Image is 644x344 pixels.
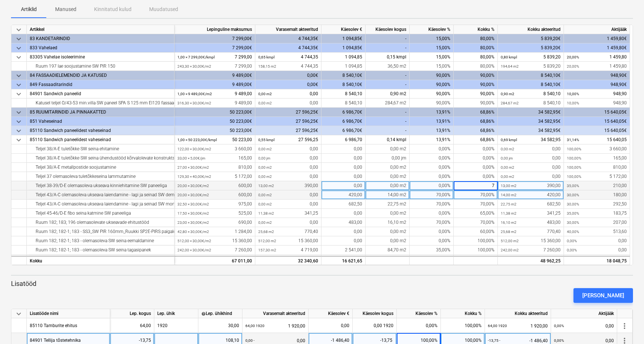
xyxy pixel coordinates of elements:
[454,89,498,98] div: 90,00%
[258,64,276,68] small: 158,15 m2
[567,64,579,68] small: 20,00%
[454,80,498,89] div: 90,00%
[410,80,454,89] div: 90,00%
[177,172,252,181] div: 5 172,00
[410,218,454,227] div: 70,00%
[410,181,454,190] div: 0,00%
[501,101,519,105] small: 284,67 m2
[567,165,581,169] small: 100,00%
[177,200,252,209] div: 975,00
[498,256,564,265] div: 48 962,25
[177,202,209,206] small: 32,50 × 30,00€ / m2
[366,163,410,172] div: 0,00 m2
[454,126,498,135] div: 68,86%
[258,211,274,215] small: 11,38 m2
[454,236,498,246] div: 100,00%
[30,108,171,117] div: 85 RUUMITARINDID JA PINNAKATTED
[454,25,498,34] div: Kokku %
[564,71,630,80] div: 948,90€
[258,209,318,218] div: 341,25
[258,184,274,188] small: 13,00 m2
[366,209,410,218] div: 0,00 m2
[258,147,272,151] small: 0,00 m2
[567,154,627,163] div: 165,00
[498,126,564,135] div: 34 582,95€
[321,200,366,209] div: 682,50
[564,25,630,34] div: Aktijääk
[14,71,23,80] span: keyboard_arrow_down
[177,92,212,96] small: 1,00 × 9 489,00€ / m2
[567,202,579,206] small: 30,00%
[564,117,630,126] div: 15 640,05€
[30,53,171,62] div: 83305 Vahelae isoleerimine
[177,184,209,188] small: 20,00 × 30,00€ / m2
[258,55,274,59] small: 0,65 kmpl
[564,80,630,89] div: 948,90€
[498,34,564,43] div: 5 839,20€
[567,147,581,151] small: 100,00%
[410,34,454,43] div: 15,00%
[564,108,630,117] div: 15 640,05€
[175,25,255,34] div: Lepinguline maksumus
[30,181,171,190] div: Teljel 38-39/D-E olemasoleva ukseava kinniehitamine SW paneeliga
[501,163,561,172] div: 0,00
[501,181,561,190] div: 390,00
[177,193,209,197] small: 20,00 × 30,00€ / m2
[567,89,627,98] div: 948,90
[454,218,498,227] div: 70,00%
[30,43,171,53] div: 833 Vahelaed
[321,117,366,126] div: 6 986,70€
[410,117,454,126] div: 13,91%
[564,43,630,53] div: 1 459,80€
[255,25,321,34] div: Varasemalt akteeritud
[353,309,397,318] div: Käesolev kogus
[454,246,498,255] div: 100,00%
[258,163,318,172] div: 0,00
[258,202,272,206] small: 0,00 m2
[410,236,454,246] div: 0,00%
[321,256,366,265] div: 16 621,65
[564,34,630,43] div: 1 459,80€
[30,89,171,98] div: 84901 Sandwich paneelid
[30,154,171,163] div: Teljel 38/A-E tuletõkke SW seina ühendustööd kõrvalolevate konstruktsioonidega
[30,126,171,135] div: 85110 Sandwich paneelidest vaheseinad
[353,318,397,333] div: 0,00 1920
[410,163,454,172] div: 0,00%
[410,43,454,53] div: 15,00%
[501,172,561,181] div: 0,00
[501,64,519,68] small: 194,64 m2
[177,64,211,68] small: 243,30 × 30,00€ / m2
[366,255,410,264] div: 49,92 m2
[321,218,366,227] div: 483,00
[258,181,318,190] div: 390,00
[551,309,617,318] div: Aktijääk
[410,25,454,34] div: Käesolev %
[30,209,171,218] div: Teljel 45-46/D-E fibo seina katmine SW paneeliga
[501,138,517,142] small: 0,69 kmpl
[14,90,23,98] span: keyboard_arrow_down
[366,71,410,80] div: -
[567,135,627,144] div: 15 640,05
[501,98,561,108] div: 8 540,10
[258,62,318,71] div: 4 744,35
[177,165,209,169] small: 27,00 × 30,00€ / m2
[501,147,514,151] small: 0,00 m2
[55,6,76,13] p: Manused
[366,89,410,98] div: 0,90 m2
[321,43,366,53] div: 1 094,85€
[177,53,252,62] div: 7 299,00
[255,43,321,53] div: 4 744,35€
[258,53,318,62] div: 4 744,35
[154,309,198,318] div: Lep. ühik
[321,144,366,154] div: 0,00
[366,53,410,62] div: 0,15 kmpl
[501,92,514,96] small: 0,90 m2
[397,309,441,318] div: Käesolev %
[498,71,564,80] div: 8 540,10€
[366,227,410,236] div: 0,00 m2
[321,62,366,71] div: 1 094,85
[501,55,517,59] small: 0,80 kmpl
[366,108,410,117] div: -
[498,117,564,126] div: 34 582,95€
[397,318,441,333] div: 0,00%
